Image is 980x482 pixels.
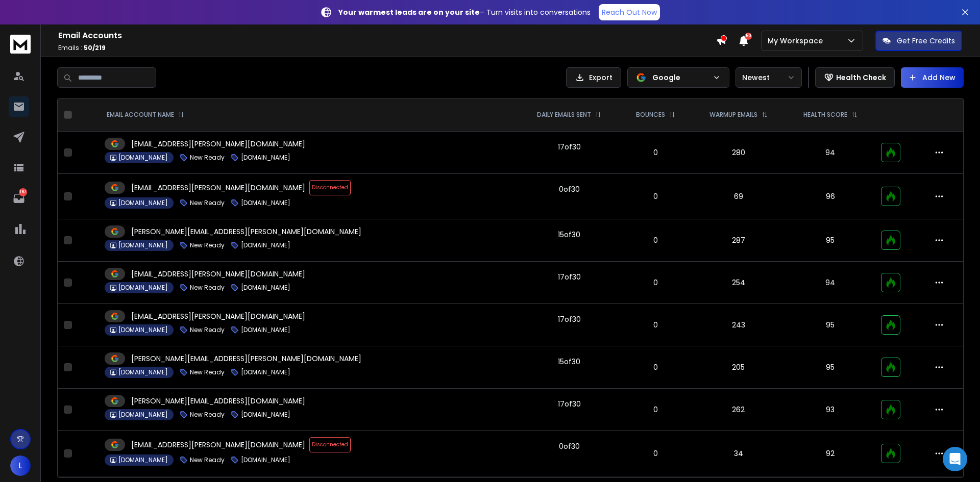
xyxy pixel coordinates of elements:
[627,362,685,372] p: 0
[131,139,305,149] p: [EMAIL_ADDRESS][PERSON_NAME][DOMAIN_NAME]
[241,241,290,249] p: [DOMAIN_NAME]
[566,67,621,88] button: Export
[786,346,875,389] td: 95
[190,284,225,292] p: New Ready
[190,241,225,249] p: New Ready
[10,455,31,476] button: L
[602,7,657,17] p: Reach Out Now
[627,448,685,459] p: 0
[131,353,361,364] p: [PERSON_NAME][EMAIL_ADDRESS][PERSON_NAME][DOMAIN_NAME]
[691,219,786,262] td: 287
[338,7,480,17] strong: Your warmest leads are on your site
[131,226,361,237] p: [PERSON_NAME][EMAIL_ADDRESS][PERSON_NAME][DOMAIN_NAME]
[558,272,581,282] div: 17 of 30
[691,262,786,304] td: 254
[241,154,290,162] p: [DOMAIN_NAME]
[131,440,305,450] p: [EMAIL_ADDRESS][PERSON_NAME][DOMAIN_NAME]
[691,304,786,346] td: 243
[241,456,290,464] p: [DOMAIN_NAME]
[118,284,168,292] p: [DOMAIN_NAME]
[627,320,685,330] p: 0
[131,183,305,193] p: [EMAIL_ADDRESS][PERSON_NAME][DOMAIN_NAME]
[627,147,685,158] p: 0
[786,262,875,304] td: 94
[803,111,847,119] p: HEALTH SCORE
[691,389,786,431] td: 262
[558,142,581,152] div: 17 of 30
[10,35,31,54] img: logo
[190,368,225,376] p: New Ready
[786,132,875,174] td: 94
[875,31,962,51] button: Get Free Credits
[627,235,685,245] p: 0
[558,357,580,367] div: 15 of 30
[131,269,305,279] p: [EMAIL_ADDRESS][PERSON_NAME][DOMAIN_NAME]
[131,396,305,406] p: [PERSON_NAME][EMAIL_ADDRESS][DOMAIN_NAME]
[691,132,786,174] td: 280
[190,199,225,207] p: New Ready
[241,326,290,334] p: [DOMAIN_NAME]
[901,67,964,88] button: Add New
[709,111,757,119] p: WARMUP EMAILS
[786,304,875,346] td: 95
[131,311,305,321] p: [EMAIL_ADDRESS][PERSON_NAME][DOMAIN_NAME]
[897,36,955,46] p: Get Free Credits
[768,36,827,46] p: My Workspace
[786,219,875,262] td: 95
[241,199,290,207] p: [DOMAIN_NAME]
[309,437,351,452] span: Disconnected
[537,111,591,119] p: DAILY EMAILS SENT
[786,174,875,219] td: 96
[107,111,184,119] div: EMAIL ACCOUNT NAME
[58,30,716,42] h1: Email Accounts
[786,431,875,476] td: 92
[58,44,716,52] p: Emails :
[118,411,168,419] p: [DOMAIN_NAME]
[558,399,581,409] div: 17 of 30
[118,154,168,162] p: [DOMAIN_NAME]
[815,67,895,88] button: Health Check
[118,456,168,464] p: [DOMAIN_NAME]
[190,326,225,334] p: New Ready
[190,456,225,464] p: New Ready
[636,111,665,119] p: BOUNCES
[118,368,168,376] p: [DOMAIN_NAME]
[558,230,580,240] div: 15 of 30
[190,154,225,162] p: New Ready
[118,199,168,207] p: [DOMAIN_NAME]
[627,404,685,415] p: 0
[9,188,29,209] a: 167
[118,241,168,249] p: [DOMAIN_NAME]
[691,346,786,389] td: 205
[836,72,886,83] p: Health Check
[745,33,752,40] span: 50
[691,431,786,476] td: 34
[559,441,580,451] div: 0 of 30
[943,447,967,471] div: Open Intercom Messenger
[19,188,27,196] p: 167
[786,389,875,431] td: 93
[599,4,660,20] a: Reach Out Now
[736,67,802,88] button: Newest
[190,411,225,419] p: New Ready
[558,314,581,324] div: 17 of 30
[241,411,290,419] p: [DOMAIN_NAME]
[241,368,290,376] p: [DOMAIN_NAME]
[241,284,290,292] p: [DOMAIN_NAME]
[627,277,685,288] p: 0
[691,174,786,219] td: 69
[559,184,580,194] div: 0 of 30
[84,43,106,52] span: 50 / 219
[652,72,708,83] p: Google
[118,326,168,334] p: [DOMAIN_NAME]
[627,191,685,201] p: 0
[338,7,591,17] p: – Turn visits into conversations
[309,180,351,195] span: Disconnected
